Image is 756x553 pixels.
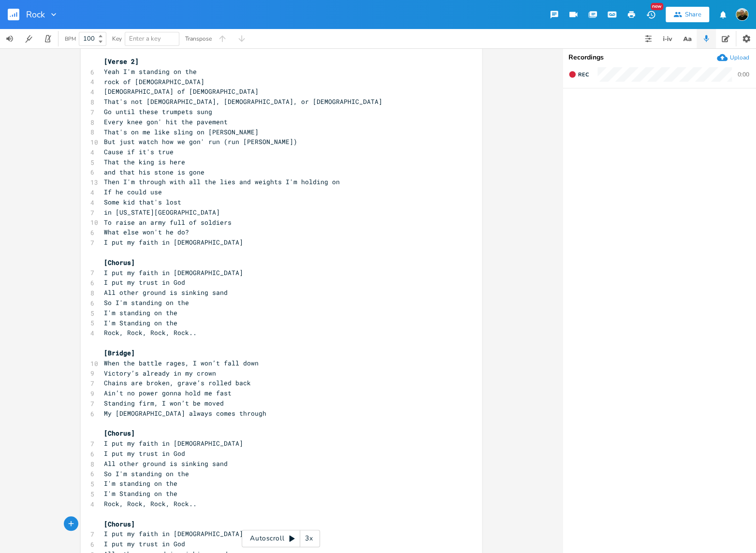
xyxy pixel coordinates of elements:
span: Ain’t no power gonna hold me fast [104,389,232,397]
span: What else won't he do? [104,228,189,236]
span: Yeah I'm standing on the [104,67,197,76]
span: So I'm standing on the [104,469,189,478]
span: Cause if it's true [104,147,174,156]
div: Upload [730,54,749,61]
span: That the king is here [104,158,185,166]
span: Some kid that's lost [104,198,181,206]
span: Standing firm, I won’t be moved [104,399,224,407]
span: [Chorus] [104,520,135,528]
span: Chains are broken, grave’s rolled back [104,378,251,387]
span: Go until these trumpets sung [104,107,212,116]
span: I put my trust in God [104,449,185,458]
span: So I'm standing on the [104,298,189,307]
img: Jordan Jankoviak [736,8,748,21]
span: I'm standing on the [104,308,177,317]
span: [DEMOGRAPHIC_DATA] of [DEMOGRAPHIC_DATA] [104,87,259,96]
span: I put my trust in God [104,278,185,287]
span: Rock, Rock, Rock, Rock.. [104,499,197,508]
span: That's not [DEMOGRAPHIC_DATA], [DEMOGRAPHIC_DATA], or [DEMOGRAPHIC_DATA] [104,97,382,106]
div: Key [112,36,122,42]
span: Rock [26,10,45,19]
span: and that his stone is gone [104,168,204,176]
span: To raise an army full of soldiers [104,218,232,227]
span: I put my faith in [DEMOGRAPHIC_DATA] [104,439,243,448]
div: BPM [65,36,76,42]
button: Share [666,7,709,22]
span: [Chorus] [104,258,135,267]
span: My [DEMOGRAPHIC_DATA] always comes through [104,409,266,418]
button: New [641,6,660,23]
span: [Chorus] [104,429,135,437]
span: All other ground is sinking sand [104,459,228,468]
div: 3x [300,530,318,547]
span: If he could use [104,188,162,196]
span: [Verse 2] [104,57,139,66]
span: All other ground is sinking sand [104,288,228,297]
span: Rock, Rock, Rock, Rock.. [104,328,197,337]
span: Victory’s already in my crown [104,369,216,378]
span: Enter a key [129,34,161,43]
div: 0:00 [738,72,749,77]
span: I put my faith in [DEMOGRAPHIC_DATA] [104,268,243,277]
div: Recordings [568,54,750,61]
button: Upload [717,52,749,63]
span: Rec [578,71,589,78]
div: Autoscroll [242,530,320,547]
span: When the battle rages, I won’t fall down [104,359,259,367]
span: But just watch how we gon' run (run [PERSON_NAME]) [104,137,297,146]
span: I'm Standing on the [104,319,177,327]
span: rock of [DEMOGRAPHIC_DATA] [104,77,204,86]
div: Share [685,10,701,19]
span: That's on me like sling on [PERSON_NAME] [104,128,259,136]
div: New [651,3,663,10]
button: Rec [565,67,593,82]
span: I put my trust in God [104,539,185,548]
span: [Bridge] [104,349,135,357]
span: I put my faith in [DEMOGRAPHIC_DATA] [104,238,243,247]
span: I'm standing on the [104,479,177,488]
span: in [US_STATE][GEOGRAPHIC_DATA] [104,208,220,217]
span: I'm Standing on the [104,489,177,498]
span: Then I'm through with all the lies and weights I'm holding on [104,177,340,186]
div: Transpose [185,36,212,42]
span: Every knee gon' hit the pavement [104,117,228,126]
span: I put my faith in [DEMOGRAPHIC_DATA] [104,529,243,538]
